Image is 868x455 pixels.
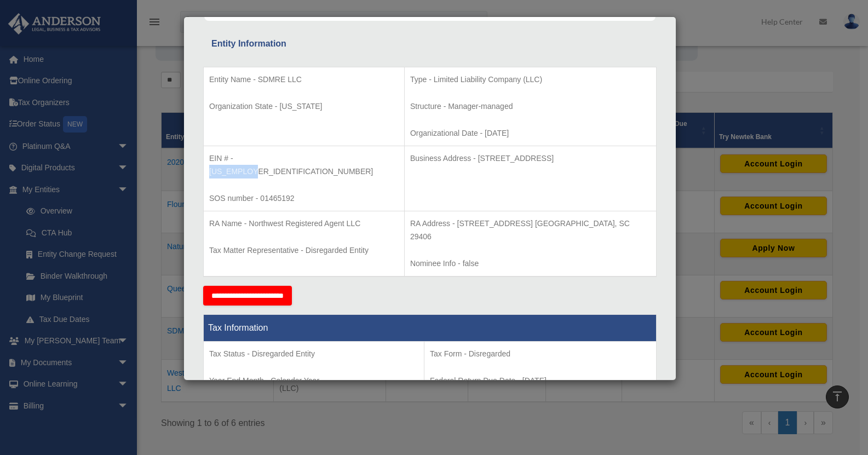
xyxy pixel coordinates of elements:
p: Entity Name - SDMRE LLC [209,73,399,87]
p: RA Address - [STREET_ADDRESS] [GEOGRAPHIC_DATA], SC 29406 [410,217,651,244]
p: Federal Return Due Date - [DATE] [430,374,651,388]
div: Entity Information [211,36,648,51]
p: Type - Limited Liability Company (LLC) [410,73,651,87]
p: Tax Matter Representative - Disregarded Entity [209,244,399,257]
th: Tax Information [204,314,657,341]
p: Organizational Date - [DATE] [410,126,651,140]
p: Organization State - [US_STATE] [209,100,399,113]
p: RA Name - Northwest Registered Agent LLC [209,217,399,231]
p: Year End Month - Calendar Year [209,374,418,388]
p: Nominee Info - false [410,257,651,270]
td: Tax Period Type - Calendar Year [204,341,424,422]
p: Business Address - [STREET_ADDRESS] [410,152,651,165]
p: Tax Status - Disregarded Entity [209,347,418,361]
p: Tax Form - Disregarded [430,347,651,361]
p: EIN # - [US_EMPLOYER_IDENTIFICATION_NUMBER] [209,152,399,178]
p: SOS number - 01465192 [209,192,399,205]
p: Structure - Manager-managed [410,100,651,113]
